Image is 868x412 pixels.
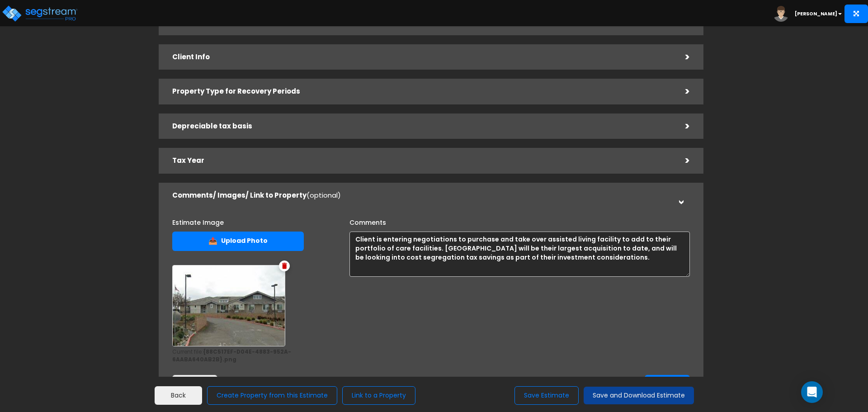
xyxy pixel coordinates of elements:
[514,386,579,405] button: Save Estimate
[155,386,202,405] button: Back
[172,53,672,61] h5: Client Info
[674,186,688,204] div: >
[584,387,694,404] button: Save and Download Estimate
[172,157,672,165] h5: Tax Year
[672,50,690,64] div: >
[645,375,690,393] button: Next
[1,5,78,23] img: logo_pro_r.png
[172,215,224,227] label: Estimate Image
[172,19,672,26] h5: Property Type / Estimating Tiers
[795,10,837,17] b: [PERSON_NAME]
[208,236,217,246] span: 📤
[349,232,690,277] textarea: Client is entering negotiations to purchase and take over assisted living facility to add to thei...
[307,190,341,200] span: (optional)
[172,348,336,364] small: Current file:
[172,123,672,130] h5: Depreciable tax basis
[672,85,690,99] div: >
[349,215,386,227] label: Comments
[773,6,789,22] img: avatar.png
[172,88,672,95] h5: Property Type for Recovery Periods
[172,375,217,394] button: Back
[172,192,672,199] h5: Comments/ Images/ Link to Property
[672,119,690,133] div: >
[801,381,823,403] div: Open Intercom Messenger
[282,263,287,269] img: Trash Icon
[207,386,337,405] button: Create Property from this Estimate
[172,265,285,346] img: Estimate Image
[172,348,291,363] strong: {88C517EF-D04E-4883-952A-6AABA640AB2B}.png
[672,154,690,168] div: >
[342,386,415,405] button: Link to a Property
[172,232,304,251] label: Upload Photo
